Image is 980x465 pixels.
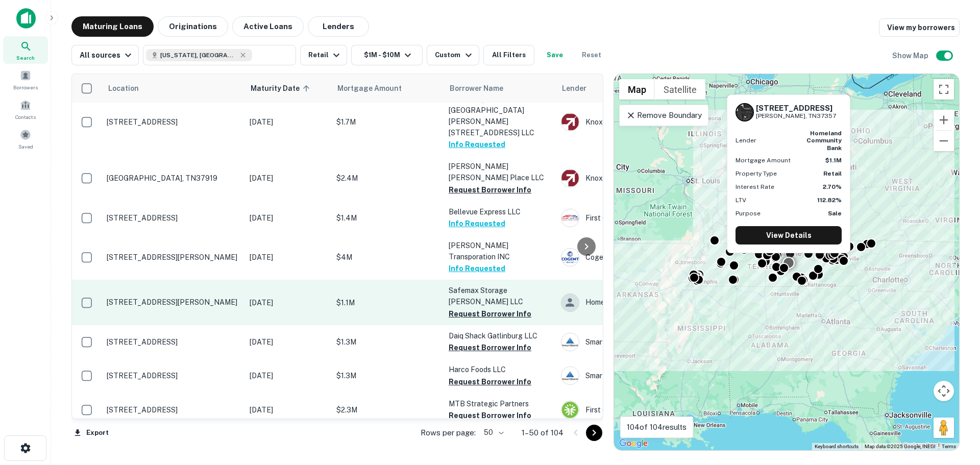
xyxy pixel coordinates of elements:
button: Request Borrower Info [449,184,531,196]
div: Smartbank [561,333,714,351]
a: Contacts [3,95,48,123]
div: First Capital Federal Credit Union [561,209,714,227]
img: picture [561,367,579,384]
button: Zoom out [934,131,954,151]
img: picture [561,113,579,131]
div: Homeland Community Bank [561,293,714,312]
div: 0 0 [614,74,959,450]
div: Cogent Bank [561,248,714,266]
p: [GEOGRAPHIC_DATA], TN37919 [107,174,239,183]
span: Maturity Date [251,82,313,94]
button: Request Borrower Info [449,376,531,388]
p: $1.3M [336,336,438,348]
a: Borrowers [3,66,48,93]
img: picture [561,401,579,419]
button: Reset [575,45,608,65]
span: Mortgage Amount [337,82,415,94]
th: Location [102,74,244,103]
strong: Sale [828,210,842,217]
p: $4M [336,252,438,263]
th: Lender [556,74,719,103]
button: Maturing Loans [71,16,154,37]
p: Mortgage Amount [736,156,791,165]
span: Contacts [15,113,36,121]
p: Interest Rate [736,182,774,191]
span: Lender [562,82,586,94]
div: Chat Widget [929,383,980,432]
p: MTB Strategic Partners [449,398,551,409]
a: Open this area in Google Maps (opens a new window) [617,437,650,450]
p: [DATE] [250,297,326,308]
p: $1.7M [336,116,438,128]
th: Maturity Date [244,74,331,103]
div: Knoxville TVA Employees Credit Union [561,113,714,131]
strong: Retail [823,170,842,177]
span: Borrowers [13,83,38,91]
p: $1.3M [336,370,438,381]
p: [STREET_ADDRESS][PERSON_NAME] [107,298,239,307]
button: Go to next page [586,425,602,441]
p: Safemax Storage [PERSON_NAME] LLC [449,285,551,307]
p: Bellevue Express LLC [449,206,551,217]
div: Smartbank [561,366,714,385]
button: Info Requested [449,138,505,151]
span: Search [16,54,35,62]
p: 1–50 of 104 [522,427,563,439]
p: Harco Foods LLC [449,364,551,375]
p: Rows per page: [421,427,476,439]
button: Map camera controls [934,381,954,401]
span: [US_STATE], [GEOGRAPHIC_DATA] [160,51,237,60]
p: Purpose [736,209,761,218]
span: Location [108,82,139,94]
img: Google [617,437,650,450]
strong: $1.1M [825,157,842,164]
button: Info Requested [449,262,505,275]
p: 104 of 104 results [627,421,687,433]
p: [PERSON_NAME][GEOGRAPHIC_DATA][PERSON_NAME] [STREET_ADDRESS] LLC [449,93,551,138]
th: Mortgage Amount [331,74,444,103]
th: Borrower Name [444,74,556,103]
p: $2.3M [336,404,438,415]
img: picture [561,333,579,351]
button: Zoom in [934,110,954,130]
button: Active Loans [232,16,304,37]
img: picture [561,169,579,187]
button: Export [71,425,111,440]
button: Show street map [619,79,655,100]
p: [STREET_ADDRESS] [107,117,239,127]
a: View Details [736,226,842,244]
p: [PERSON_NAME] [PERSON_NAME] Place LLC [449,161,551,183]
strong: 2.70% [823,183,842,190]
span: Map data ©2025 Google, INEGI [865,444,936,449]
p: [DATE] [250,252,326,263]
p: Remove Boundary [626,109,702,121]
p: [PERSON_NAME], TN37357 [756,111,836,121]
p: [STREET_ADDRESS] [107,405,239,414]
button: Info Requested [449,217,505,230]
button: Request Borrower Info [449,409,531,422]
button: Request Borrower Info [449,308,531,320]
p: [STREET_ADDRESS] [107,371,239,380]
p: $1.1M [336,297,438,308]
button: Toggle fullscreen view [934,79,954,100]
span: Saved [18,142,33,151]
p: LTV [736,195,746,205]
img: capitalize-icon.png [16,8,36,29]
div: Custom [435,49,474,61]
a: Search [3,36,48,64]
strong: homeland community bank [806,130,842,152]
img: picture [561,249,579,266]
button: Save your search to get updates of matches that match your search criteria. [538,45,571,65]
button: Originations [158,16,228,37]
button: $1M - $10M [351,45,423,65]
div: First Citizens National Bank [561,401,714,419]
div: Knoxville TVA Employees Credit Union [561,169,714,187]
p: [PERSON_NAME] Transporation INC [449,240,551,262]
span: Borrower Name [450,82,503,94]
button: Request Borrower Info [449,341,531,354]
p: [STREET_ADDRESS] [107,337,239,347]
p: Lender [736,136,756,145]
img: picture [561,209,579,227]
